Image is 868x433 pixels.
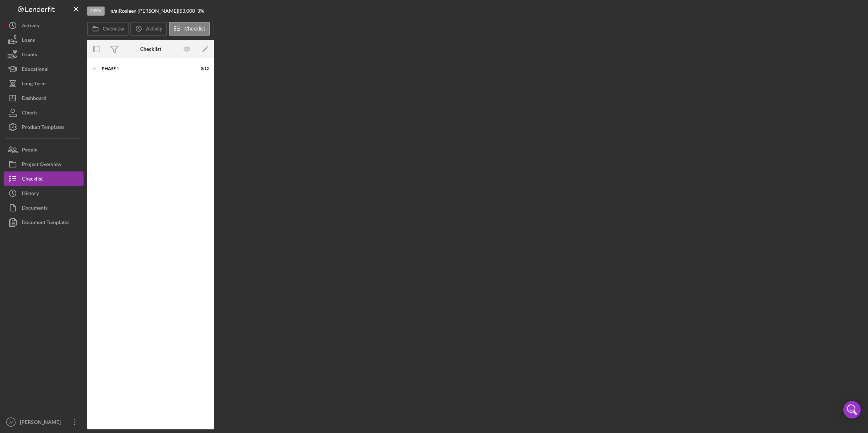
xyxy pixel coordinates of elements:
button: Activity [130,22,167,36]
button: JV[PERSON_NAME] [4,415,84,429]
div: 3 % [197,8,204,14]
button: Overview [87,22,129,36]
div: People [22,142,37,159]
div: Documents [22,201,48,217]
button: Educational [4,62,84,76]
div: Product Templates [22,120,64,136]
div: Checklist [140,46,161,52]
button: Long-Term [4,76,84,91]
div: Project Overview [22,157,61,173]
button: Project Overview [4,157,84,171]
text: JV [9,420,13,424]
div: 0 / 10 [196,66,209,71]
button: Checklist [4,171,84,186]
span: $3,000 [179,8,195,14]
div: History [22,186,39,202]
div: Rosleen [PERSON_NAME] | [119,8,179,14]
label: Activity [146,26,162,32]
button: History [4,186,84,201]
button: People [4,142,84,157]
button: Documents [4,201,84,215]
div: | [110,8,119,14]
button: Checklist [169,22,210,36]
button: Grants [4,47,84,62]
div: [PERSON_NAME] [18,415,65,431]
div: Open Intercom Messenger [843,401,861,418]
button: Activity [4,18,84,33]
label: Checklist [184,26,205,32]
div: Open [87,7,105,16]
div: Clients [22,105,37,122]
div: Loans [22,33,35,49]
button: Product Templates [4,120,84,134]
div: Dashboard [22,91,46,107]
button: Clients [4,105,84,120]
div: Document Templates [22,215,69,231]
div: Activity [22,18,40,35]
b: n/a [110,8,117,14]
div: Grants [22,47,37,64]
label: Overview [103,26,124,32]
button: Document Templates [4,215,84,230]
div: Phase 1 [102,66,191,71]
button: Loans [4,33,84,47]
div: Checklist [22,171,43,188]
div: Long-Term [22,76,46,93]
div: Educational [22,62,49,78]
button: Dashboard [4,91,84,105]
